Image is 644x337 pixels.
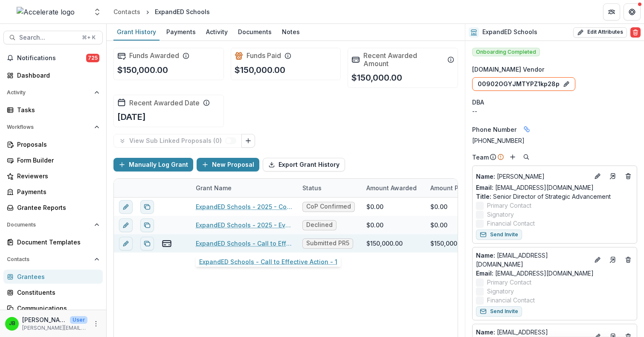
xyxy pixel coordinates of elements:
div: Amount Paid [425,179,489,197]
nav: breadcrumb [110,6,213,18]
div: Amount Awarded [361,179,425,197]
span: Submitted PR5 [306,240,349,247]
span: Search... [19,34,77,41]
div: Document Templates [17,238,96,247]
a: Constituents [3,285,103,299]
a: ExpandED Schools - 2025 - Community of Practice form [196,202,292,211]
p: [PERSON_NAME] [22,315,67,324]
button: Linked binding [520,122,534,136]
h2: Recent Awarded Date [129,99,200,107]
button: Link Grants [241,134,255,148]
span: Documents [7,222,91,228]
div: Reviewers [17,171,96,180]
div: Status [297,179,361,197]
div: $0.00 [430,202,447,211]
a: Reviewers [3,169,103,183]
div: Notes [278,26,303,38]
div: Activity [203,26,231,38]
span: Activity [7,90,91,96]
div: Grantees [17,272,96,281]
div: Grant Name [191,179,297,197]
span: Email: [476,184,493,191]
div: Grantee Reports [17,203,96,212]
span: Financial Contact [487,219,535,228]
a: Grantees [3,270,103,284]
button: Deletes [623,255,633,265]
button: Notifications725 [3,51,103,65]
button: Partners [603,3,620,20]
h2: Recent Awarded Amount [363,52,444,68]
span: Name : [476,252,495,259]
button: Edit Attributes [573,27,627,38]
a: Proposals [3,137,103,151]
div: Contacts [113,7,140,16]
button: edit [119,200,133,214]
span: Signatory [487,287,514,296]
div: $150,000.00 [366,239,403,248]
button: Manually Log Grant [113,158,193,171]
a: Name: [PERSON_NAME] [476,172,589,181]
button: View Sub Linked Proposals (0) [113,134,242,148]
button: More [91,319,101,329]
button: Duplicate proposal [140,200,154,214]
span: DBA [472,98,484,107]
p: $150,000.00 [351,71,402,84]
button: Open Contacts [3,253,103,266]
span: Onboarding Completed [472,48,540,56]
div: Amount Awarded [361,183,422,192]
a: Payments [3,185,103,199]
div: $0.00 [366,202,383,211]
p: Team [472,153,489,162]
h2: Funds Paid [247,52,281,60]
div: Payments [17,187,96,196]
button: Export Grant History [263,158,345,171]
div: Payments [163,26,199,38]
a: ExpandED Schools - 2025 - Evidence for Impact Letter of Interest Form [196,221,292,230]
span: [DOMAIN_NAME] Vendor [472,65,544,74]
div: ⌘ + K [80,33,97,42]
div: ExpandED Schools [155,7,210,16]
button: view-payments [162,238,172,249]
span: 725 [86,54,99,62]
div: Jennifer Bronson [9,321,15,326]
button: Deletes [623,171,633,181]
div: Documents [235,26,275,38]
p: Senior Director of Strategic Advancement [476,192,633,201]
button: Open Documents [3,218,103,232]
a: Documents [235,24,275,41]
a: Email: [EMAIL_ADDRESS][DOMAIN_NAME] [476,269,594,278]
button: 00902OGYJMTYPZ1kp28p [472,77,575,91]
button: Get Help [624,3,641,20]
p: View Sub Linked Proposals ( 0 ) [129,137,225,145]
button: Open entity switcher [91,3,103,20]
span: Signatory [487,210,514,219]
a: Dashboard [3,68,103,82]
p: [PERSON_NAME] [476,172,589,181]
h2: Funds Awarded [129,52,179,60]
a: Tasks [3,103,103,117]
span: Primary Contact [487,278,531,287]
span: Phone Number [472,125,516,134]
button: New Proposal [197,158,259,171]
div: Grant History [113,26,160,38]
div: Constituents [17,288,96,297]
a: Communications [3,301,103,315]
p: Amount Paid [430,183,468,192]
button: Add [508,152,518,162]
button: edit [119,237,133,250]
button: Search... [3,31,103,44]
div: Proposals [17,140,96,149]
button: Duplicate proposal [140,218,154,232]
span: Workflows [7,124,91,130]
div: Dashboard [17,71,96,80]
span: Title : [476,193,491,200]
span: Contacts [7,256,91,262]
button: Send Invite [476,306,522,317]
span: Name : [476,328,495,336]
a: Email: [EMAIL_ADDRESS][DOMAIN_NAME] [476,183,594,192]
a: Document Templates [3,235,103,249]
div: Form Builder [17,156,96,165]
a: Contacts [110,6,144,18]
